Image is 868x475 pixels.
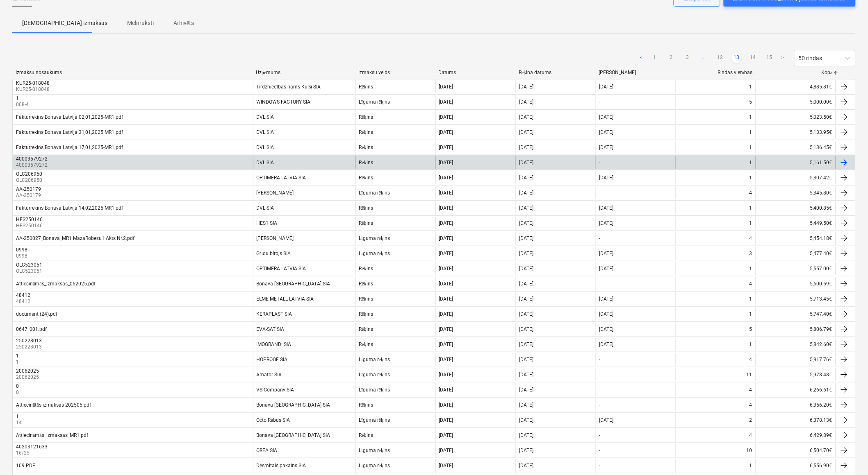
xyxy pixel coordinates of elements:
[765,53,775,63] a: Page 15
[359,372,390,378] div: Līguma rēķins
[16,95,27,101] div: 1
[756,262,836,275] div: 5,557.00€
[257,463,306,468] div: Desmitais pakalns SIA
[519,190,533,196] div: [DATE]
[650,53,660,63] a: Page 1
[599,251,613,256] div: [DATE]
[359,402,373,408] div: Rēķins
[439,432,453,438] div: [DATE]
[439,175,453,181] div: [DATE]
[750,160,752,165] div: 1
[359,129,373,136] div: Rēķins
[359,205,373,211] div: Rēķins
[359,266,373,272] div: Rēķins
[359,175,373,181] div: Rēķins
[439,357,453,362] div: [DATE]
[257,372,282,378] div: Amator SIA
[439,160,453,165] div: [DATE]
[756,368,836,381] div: 5,978.48€
[173,19,194,27] p: Arhivēts
[257,99,311,105] div: WINDOWS FACTORY SIA
[666,53,676,63] a: Page 2
[750,387,752,393] div: 4
[750,129,752,135] div: 1
[359,251,390,257] div: Līguma rēķins
[16,414,20,419] div: 1
[756,292,836,305] div: 5,713.45€
[748,53,758,63] a: Page 14
[16,80,50,86] div: KUR25-018048
[16,86,51,93] p: KUR25-018048
[519,99,533,105] div: [DATE]
[750,296,752,302] div: 1
[257,251,291,257] div: Grīdu birojs SIA
[827,436,868,475] iframe: Chat Widget
[359,342,373,348] div: Rēķins
[257,129,274,135] div: DVL SIA
[16,292,30,298] div: 48412
[599,175,613,181] div: [DATE]
[599,145,613,150] div: [DATE]
[599,387,600,393] div: -
[16,298,32,305] p: 48412
[599,235,600,241] div: -
[359,463,390,469] div: Līguma rēķins
[519,326,533,332] div: [DATE]
[439,114,453,120] div: [DATE]
[257,448,278,453] div: OREA SIA
[519,372,533,378] div: [DATE]
[359,235,390,242] div: Līguma rēķins
[16,338,42,344] div: 250228013
[599,463,600,468] div: -
[750,281,752,287] div: 4
[359,281,373,287] div: Rēķins
[257,175,306,181] div: OPTIMERA LATVIA SIA
[439,311,453,317] div: [DATE]
[359,99,390,105] div: Līguma rēķins
[756,414,836,427] div: 6,378.13€
[750,190,752,196] div: 4
[16,162,49,169] p: 40003579272
[750,235,752,241] div: 4
[16,177,44,184] p: OLC206950
[519,281,533,287] div: [DATE]
[16,253,29,260] p: 0998
[16,192,43,199] p: AA-250179
[359,448,390,454] div: Līguma rēķins
[359,296,373,302] div: Rēķins
[16,389,21,396] p: 0
[439,266,453,271] div: [DATE]
[599,190,600,196] div: -
[439,99,453,105] div: [DATE]
[16,374,41,381] p: 20062025
[257,114,274,120] div: DVL SIA
[16,217,43,222] div: HES250146
[359,387,390,393] div: Līguma rēķins
[257,357,288,362] div: HOPROOF SIA
[599,99,600,105] div: -
[257,311,292,317] div: KERAPLAST SIA
[599,160,600,165] div: -
[756,126,836,139] div: 5,133.95€
[257,342,292,347] div: IMOGRANDI SIA
[679,70,752,76] div: Rindas vienības
[599,311,613,317] div: [DATE]
[257,402,330,408] div: Bonava [GEOGRAPHIC_DATA] SIA
[257,220,278,226] div: HES1 SIA
[359,220,373,226] div: Rēķins
[358,70,432,75] div: Izmaksu veids
[16,419,22,426] p: 14
[519,463,533,468] div: [DATE]
[519,251,533,256] div: [DATE]
[16,268,44,275] p: OLC523051
[16,383,19,389] div: 0
[519,417,533,423] div: [DATE]
[756,308,836,321] div: 5,747.40€
[756,429,836,442] div: 6,429.89€
[439,402,453,408] div: [DATE]
[756,383,836,396] div: 6,266.61€
[22,19,107,27] p: [DEMOGRAPHIC_DATA] izmaksas
[519,448,533,453] div: [DATE]
[257,205,274,211] div: DVL SIA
